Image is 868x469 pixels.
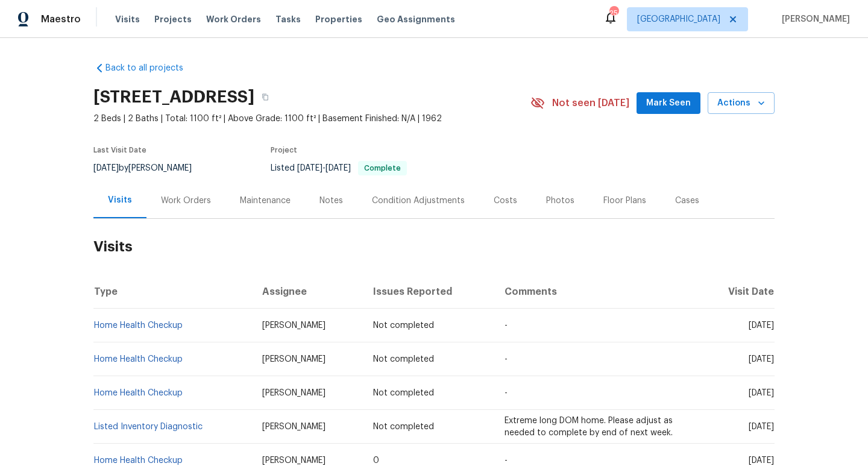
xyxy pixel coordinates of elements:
[749,423,774,431] span: [DATE]
[206,13,261,25] span: Work Orders
[94,321,183,330] a: Home Health Checkup
[373,321,434,330] span: Not completed
[777,13,850,25] span: [PERSON_NAME]
[94,423,203,431] a: Listed Inventory Diagnostic
[603,195,646,207] div: Floor Plans
[271,146,297,154] span: Project
[359,165,406,172] span: Complete
[93,146,146,154] span: Last Visit Date
[325,164,351,172] span: [DATE]
[505,389,508,397] span: -
[41,13,81,25] span: Maestro
[93,164,119,172] span: [DATE]
[262,355,325,364] span: [PERSON_NAME]
[495,275,699,309] th: Comments
[262,423,325,431] span: [PERSON_NAME]
[749,355,774,364] span: [DATE]
[373,355,434,364] span: Not completed
[93,275,253,309] th: Type
[297,164,351,172] span: -
[94,355,183,364] a: Home Health Checkup
[373,456,379,465] span: 0
[373,423,434,431] span: Not completed
[637,92,700,115] button: Mark Seen
[93,219,775,275] h2: Visits
[546,195,574,207] div: Photos
[297,164,322,172] span: [DATE]
[372,195,465,207] div: Condition Adjustments
[262,389,325,397] span: [PERSON_NAME]
[505,456,508,465] span: -
[363,275,495,309] th: Issues Reported
[675,195,699,207] div: Cases
[94,389,183,397] a: Home Health Checkup
[108,194,132,206] div: Visits
[717,96,765,111] span: Actions
[93,62,209,74] a: Back to all projects
[154,13,192,25] span: Projects
[708,92,775,115] button: Actions
[749,321,774,330] span: [DATE]
[505,417,673,437] span: Extreme long DOM home. Please adjust as needed to complete by end of next week.
[93,91,254,103] h2: [STREET_ADDRESS]
[749,389,774,397] span: [DATE]
[609,7,618,19] div: 25
[315,13,362,25] span: Properties
[646,96,691,111] span: Mark Seen
[494,195,517,207] div: Costs
[271,164,407,172] span: Listed
[254,86,276,108] button: Copy Address
[505,355,508,364] span: -
[240,195,291,207] div: Maintenance
[373,389,434,397] span: Not completed
[699,275,775,309] th: Visit Date
[505,321,508,330] span: -
[637,13,720,25] span: [GEOGRAPHIC_DATA]
[93,113,530,125] span: 2 Beds | 2 Baths | Total: 1100 ft² | Above Grade: 1100 ft² | Basement Finished: N/A | 1962
[115,13,140,25] span: Visits
[161,195,211,207] div: Work Orders
[93,161,206,175] div: by [PERSON_NAME]
[262,456,325,465] span: [PERSON_NAME]
[253,275,363,309] th: Assignee
[94,456,183,465] a: Home Health Checkup
[275,15,301,24] span: Tasks
[319,195,343,207] div: Notes
[377,13,455,25] span: Geo Assignments
[552,97,629,109] span: Not seen [DATE]
[749,456,774,465] span: [DATE]
[262,321,325,330] span: [PERSON_NAME]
